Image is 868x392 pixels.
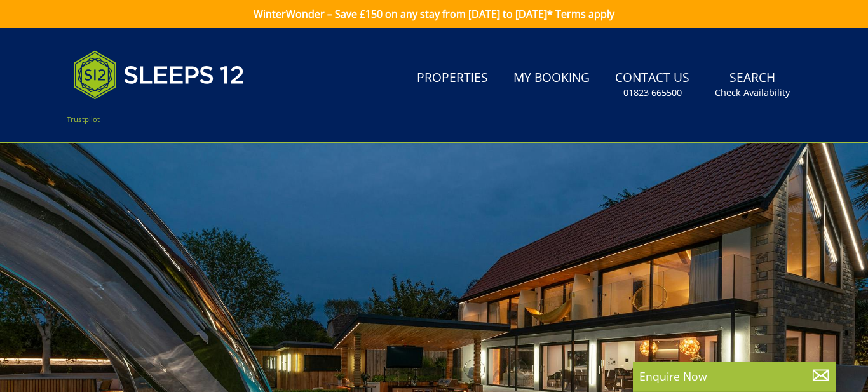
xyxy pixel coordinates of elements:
a: SearchCheck Availability [710,64,795,105]
p: Enquire Now [639,368,830,384]
a: Trustpilot [67,114,100,124]
small: 01823 665500 [623,86,682,99]
a: Contact Us01823 665500 [610,64,695,105]
a: Properties [412,64,493,93]
small: Check Availability [715,86,790,99]
a: My Booking [508,64,595,93]
img: Sleeps 12 [73,43,245,107]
